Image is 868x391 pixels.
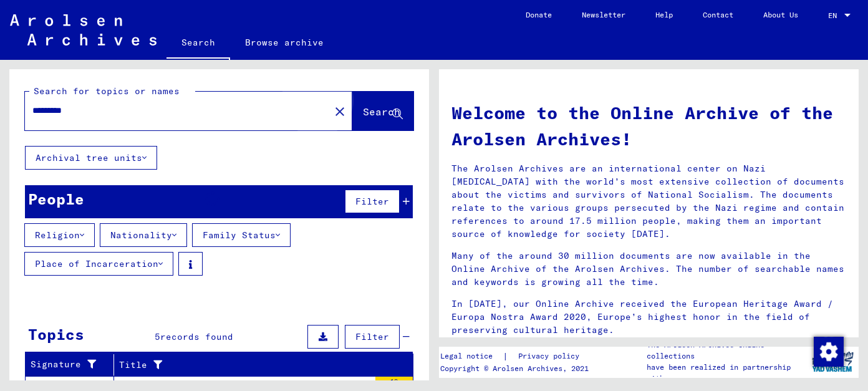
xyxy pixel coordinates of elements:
button: Filter [345,325,400,349]
span: Filter [355,331,389,342]
img: Arolsen_neg.svg [10,14,157,46]
mat-select-trigger: EN [828,11,837,20]
h1: Welcome to the Online Archive of the Arolsen Archives! [451,100,846,152]
p: Copyright © Arolsen Archives, 2021 [440,363,594,374]
button: Religion [24,223,95,247]
button: Family Status [192,223,291,247]
span: records found [161,331,234,342]
button: Clear [327,99,352,123]
mat-label: Search for topics or names [34,85,180,97]
p: Many of the around 30 million documents are now available in the Online Archive of the Arolsen Ar... [451,249,846,289]
button: Archival tree units [25,146,157,170]
a: Browse archive [230,27,339,57]
div: | [440,350,594,363]
img: Zustimmung ändern [814,337,844,367]
button: Nationality [100,223,187,247]
div: People [28,188,84,210]
div: Signature [31,355,113,375]
a: Legal notice [440,350,503,363]
div: Title [119,355,398,375]
div: Signature [31,358,98,371]
button: Search [352,92,413,130]
div: Title [119,359,382,372]
span: 5 [155,331,161,342]
button: Place of Incarceration [24,252,173,276]
div: Topics [28,323,84,345]
img: yv_logo.png [809,346,856,377]
mat-icon: close [332,104,347,119]
p: The Arolsen Archives are an international center on Nazi [MEDICAL_DATA] with the world’s most ext... [451,162,846,241]
span: Filter [355,196,389,207]
p: have been realized in partnership with [647,362,806,384]
p: In [DATE], our Online Archive received the European Heritage Award / Europa Nostra Award 2020, Eu... [451,297,846,337]
a: Privacy policy [508,350,594,363]
p: The Arolsen Archives online collections [647,339,806,362]
a: Search [166,27,230,60]
span: Search [363,105,400,118]
button: Filter [345,190,400,213]
div: 18 [375,377,413,389]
